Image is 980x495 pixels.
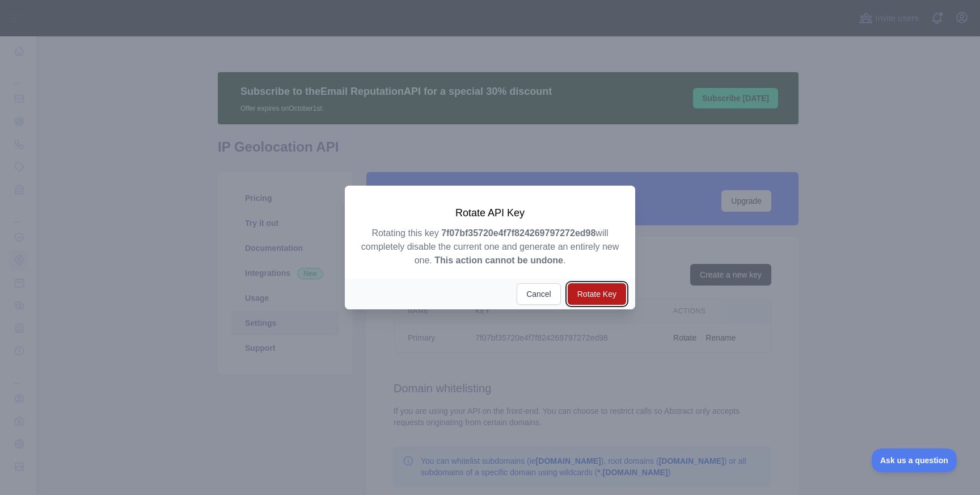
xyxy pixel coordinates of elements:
[358,226,622,267] p: Rotating this key will completely disable the current one and generate an entirely new one. .
[568,283,626,305] button: Rotate Key
[872,448,957,472] iframe: Toggle Customer Support
[358,206,622,220] h3: Rotate API Key
[434,255,563,265] strong: This action cannot be undone
[441,228,595,238] strong: 7f07bf35720e4f7f824269797272ed98
[517,283,561,305] button: Cancel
